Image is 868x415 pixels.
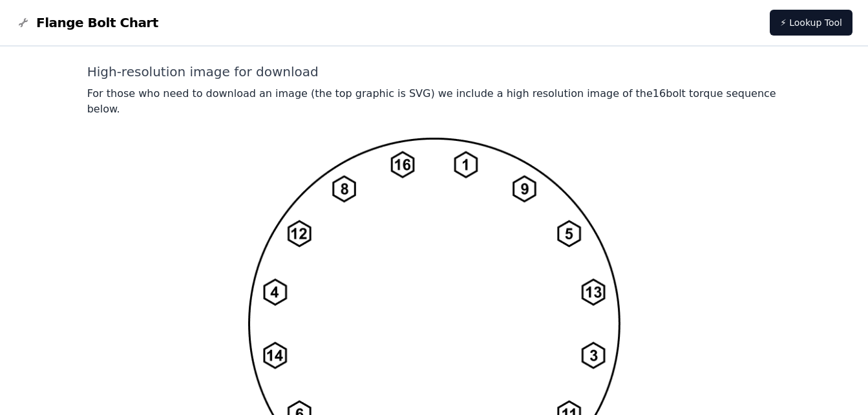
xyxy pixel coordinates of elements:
[16,14,158,32] a: Flange Bolt Chart LogoFlange Bolt Chart
[770,10,852,36] a: ⚡ Lookup Tool
[36,14,158,32] span: Flange Bolt Chart
[87,63,781,81] h2: High-resolution image for download
[87,86,781,117] p: For those who need to download an image (the top graphic is SVG) we include a high resolution ima...
[16,15,31,30] img: Flange Bolt Chart Logo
